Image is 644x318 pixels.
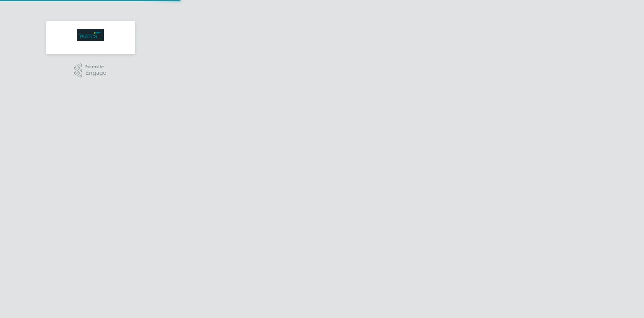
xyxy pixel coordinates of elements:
[85,70,106,76] span: Engage
[46,21,135,54] nav: Main navigation
[74,63,106,78] a: Powered byEngage
[77,29,104,41] img: wates-logo-retina.png
[85,63,106,70] span: Powered by
[55,29,126,41] a: Go to home page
